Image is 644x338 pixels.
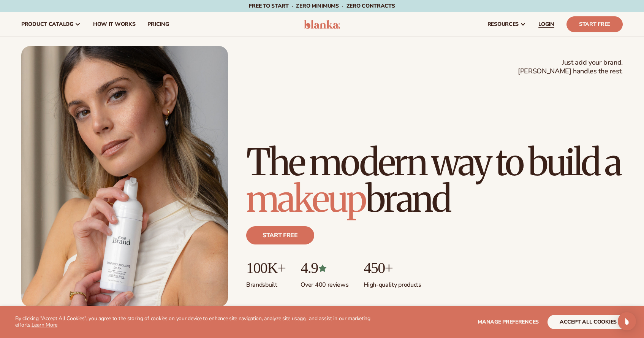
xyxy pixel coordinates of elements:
[246,276,285,289] p: Brands built
[547,315,629,329] button: accept all cookies
[618,312,636,330] div: Open Intercom Messenger
[246,144,623,217] h1: The modern way to build a brand
[147,21,169,27] span: pricing
[246,176,366,222] span: makeup
[478,318,539,325] span: Manage preferences
[21,46,228,307] img: Female holding tanning mousse.
[87,12,142,36] a: How It Works
[249,2,395,10] span: Free to start · ZERO minimums · ZERO contracts
[15,12,87,36] a: product catalog
[21,21,73,27] span: product catalog
[93,21,136,27] span: How It Works
[566,16,623,32] a: Start Free
[246,226,314,244] a: Start free
[364,260,421,276] p: 450+
[487,21,519,27] span: resources
[301,260,348,276] p: 4.9
[518,58,623,76] span: Just add your brand. [PERSON_NAME] handles the rest.
[246,260,285,276] p: 100K+
[481,12,532,36] a: resources
[538,21,554,27] span: LOGIN
[304,20,340,29] img: logo
[364,276,421,289] p: High-quality products
[141,12,175,36] a: pricing
[32,321,57,328] a: Learn More
[478,315,539,329] button: Manage preferences
[301,276,348,289] p: Over 400 reviews
[15,316,378,328] p: By clicking "Accept All Cookies", you agree to the storing of cookies on your device to enhance s...
[532,12,560,36] a: LOGIN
